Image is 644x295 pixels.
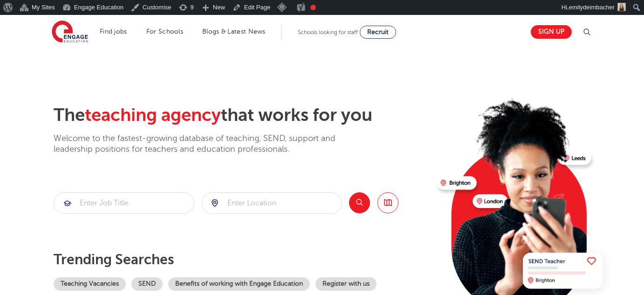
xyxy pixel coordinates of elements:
a: Find jobs [100,28,127,35]
span: teaching agency [85,105,221,125]
span: emilydeimbacher [569,4,615,11]
a: Blogs & Latest News [202,28,266,35]
h2: The that works for you [54,105,430,126]
span: Recruit [367,28,389,35]
span: Schools looking for staff [298,29,358,35]
a: For Schools [146,28,183,35]
a: Teaching Vacancies [54,277,126,291]
a: SEND [131,277,163,291]
img: Engage Education [52,21,88,44]
button: Search [349,192,370,213]
p: Welcome to the fastest-growing database of teaching, SEND, support and leadership positions for t... [54,133,361,155]
input: Submit [202,193,342,213]
a: Benefits of working with Engage Education [168,277,310,291]
div: Needs improvement [310,5,316,10]
p: Trending searches [54,251,430,268]
a: Recruit [360,26,396,39]
a: Register with us [315,277,377,291]
div: Submit [201,192,342,214]
a: Sign up [531,25,572,39]
input: Submit [54,193,194,213]
div: Submit [54,192,194,214]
